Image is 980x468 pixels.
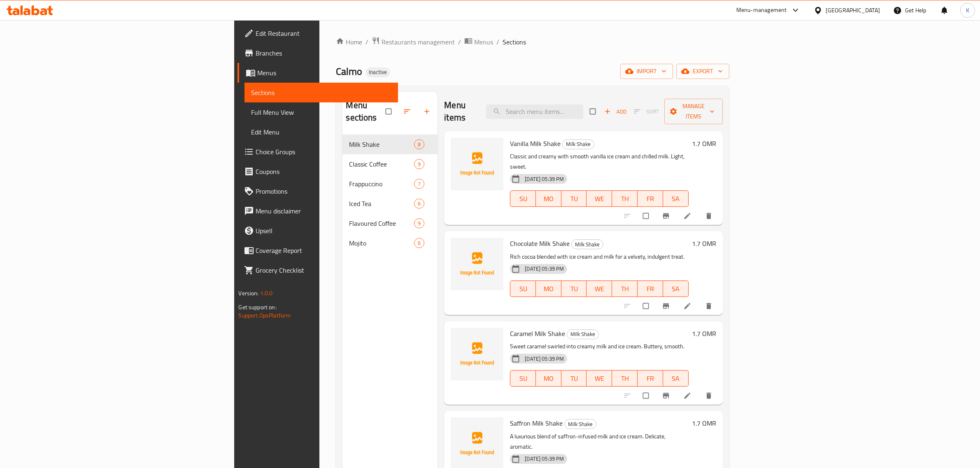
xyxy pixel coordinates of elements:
button: Add section [418,102,438,120]
span: Select section first [629,105,664,118]
button: SA [663,280,689,297]
a: Upsell [237,221,398,241]
span: Milk Shake [567,329,598,339]
button: SA [663,370,689,387]
button: MO [536,370,561,387]
span: 9 [414,160,424,168]
span: TH [615,193,634,205]
p: Rich cocoa blended with ice cream and milk for a velvety, indulgent treat. [510,252,688,262]
button: Branch-specific-item [657,387,677,405]
span: 6 [414,239,424,247]
span: [DATE] 05:39 PM [521,455,567,463]
span: WE [590,283,609,295]
a: Branches [237,43,398,63]
span: SU [514,193,533,205]
span: 1.0.0 [260,288,273,299]
a: Edit menu item [683,212,693,220]
button: TU [561,190,587,207]
li: / [458,37,461,47]
span: Milk Shake [572,240,603,249]
span: Iced Tea [349,199,414,209]
img: Caramel Milk Shake [451,328,503,380]
span: Add item [602,105,629,118]
span: Grocery Checklist [256,265,391,275]
button: export [676,64,729,79]
span: Restaurants management [382,37,455,47]
div: Iced Tea6 [342,194,438,213]
div: Milk Shake [571,239,603,249]
button: import [620,64,673,79]
span: Sections [503,37,526,47]
span: Milk Shake [563,139,594,149]
a: Grocery Checklist [237,260,398,280]
a: Promotions [237,181,398,201]
div: Menu-management [736,5,787,15]
h2: Menu items [444,99,476,124]
a: Edit Menu [244,122,398,142]
span: TU [565,283,584,295]
img: Vanilla Milk Shake [451,138,503,190]
a: Support.OpsPlatform [238,310,291,321]
span: Manage items [671,101,716,122]
a: Choice Groups [237,142,398,162]
div: Milk Shake [562,139,594,149]
div: Milk Shake8 [342,134,438,154]
span: Edit Restaurant [256,28,391,38]
span: Select to update [638,208,655,224]
button: MO [536,190,561,207]
span: Menus [257,68,391,78]
span: Classic Coffee [349,159,414,169]
button: FR [638,190,663,207]
nav: breadcrumb [336,37,729,47]
span: Select to update [638,388,655,403]
input: search [486,104,583,119]
span: Menus [474,37,493,47]
p: A luxurious blend of saffron-infused milk and ice cream. Delicate, aromatic. [510,431,688,452]
span: Milk Shake [565,419,596,429]
span: WE [590,193,609,205]
div: Classic Coffee9 [342,154,438,174]
button: WE [587,280,612,297]
span: TH [615,283,634,295]
div: Mojito6 [342,233,438,253]
span: Add [604,107,626,116]
span: 6 [414,200,424,208]
a: Sections [244,83,398,102]
span: Frappuccino [349,179,414,189]
span: export [683,66,723,76]
div: Flavoured Coffee9 [342,213,438,233]
button: TU [561,370,587,387]
button: Add [602,105,629,118]
a: Edit Restaurant [237,23,398,43]
button: MO [536,280,561,297]
span: FR [641,373,660,385]
button: Manage items [664,99,723,124]
span: 7 [414,180,424,188]
a: Full Menu View [244,102,398,122]
span: Saffron Milk Shake [510,417,563,429]
span: SA [666,193,685,205]
a: Edit menu item [683,302,693,310]
span: WE [590,373,609,385]
a: Menu disclaimer [237,201,398,221]
span: Full Menu View [251,107,391,117]
span: import [627,66,666,76]
li: / [496,37,499,47]
span: Menu disclaimer [256,206,391,216]
button: SU [510,370,536,387]
span: FR [641,193,660,205]
div: items [414,139,424,149]
span: K [966,6,969,15]
button: FR [638,280,663,297]
a: Edit menu item [683,392,693,400]
div: Milk Shake [567,329,599,339]
span: Flavoured Coffee [349,218,414,228]
button: TH [612,280,638,297]
nav: Menu sections [342,131,438,256]
span: MO [539,373,558,385]
a: Menus [237,63,398,83]
h6: 1.7 OMR [692,328,716,339]
span: Vanilla Milk Shake [510,137,561,150]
